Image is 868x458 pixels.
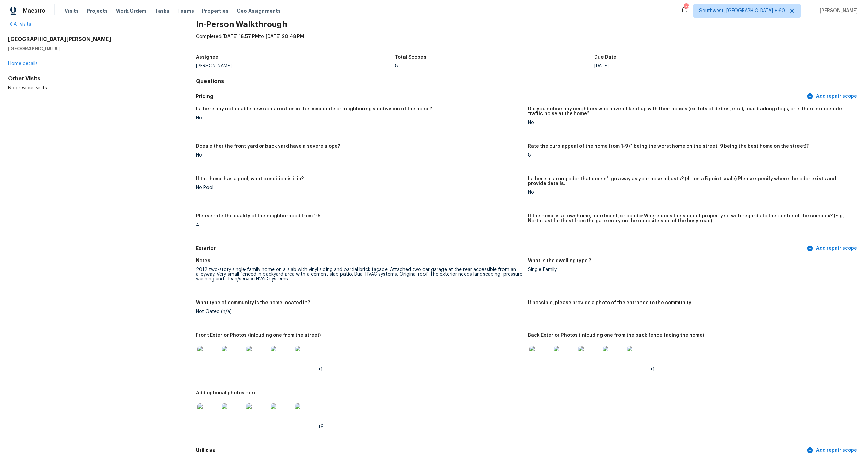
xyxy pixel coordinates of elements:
h2: In-Person Walkthrough [196,21,860,28]
div: Not Gated (n/a) [196,309,522,314]
h5: Pricing [196,93,805,100]
h5: Add optional photos here [196,391,257,395]
span: [PERSON_NAME] [817,7,858,14]
h5: Back Exterior Photos (inlcuding one from the back fence facing the home) [528,333,704,338]
span: Projects [87,7,108,14]
span: Visits [65,7,79,14]
span: Geo Assignments [237,7,281,14]
h2: [GEOGRAPHIC_DATA][PERSON_NAME] [8,36,174,43]
div: 8 [528,153,854,158]
h5: Rate the curb appeal of the home from 1-9 (1 being the worst home on the street, 9 being the best... [528,144,809,149]
h5: Is there any noticeable new construction in the immediate or neighboring subdivision of the home? [196,107,432,111]
h5: If the home has a pool, what condition is it in? [196,176,304,181]
span: Properties [202,7,229,14]
span: Add repair scope [808,244,857,253]
span: Work Orders [116,7,147,14]
h5: What is the dwelling type ? [528,258,591,263]
h5: Total Scopes [395,55,426,60]
div: 2012 two-story single-family home on a slab with vinyl siding and partial brick façade. Attached ... [196,267,522,282]
div: Other Visits [8,75,174,82]
span: Add repair scope [808,92,857,101]
span: [DATE] 18:57 PM [222,34,259,39]
span: Teams [177,7,194,14]
h5: Utilities [196,447,805,454]
div: No [196,116,522,120]
h5: Please rate the quality of the neighborhood from 1-5 [196,214,320,218]
span: +1 [318,367,323,372]
span: No previous visits [8,86,47,90]
div: No [196,153,522,158]
h5: Is there a strong odor that doesn't go away as your nose adjusts? (4+ on a 5 point scale) Please ... [528,176,854,186]
h5: Did you notice any neighbors who haven't kept up with their homes (ex. lots of debris, etc.), lou... [528,107,854,116]
a: Home details [8,61,38,66]
h5: What type of community is the home located in? [196,300,310,305]
h4: Questions [196,78,860,85]
span: +1 [650,367,655,372]
button: Add repair scope [805,242,860,255]
span: Southwest, [GEOGRAPHIC_DATA] + 60 [699,7,785,14]
span: +9 [318,424,324,429]
h5: If the home is a townhome, apartment, or condo: Where does the subject property sit with regards ... [528,214,854,223]
h5: Front Exterior Photos (inlcuding one from the street) [196,333,321,338]
div: Completed: to [196,33,860,51]
div: 8 [395,64,594,68]
h5: Due Date [594,55,616,60]
span: Add repair scope [808,446,857,455]
span: Maestro [23,7,45,14]
button: Add repair scope [805,444,860,457]
div: No [528,190,854,195]
button: Add repair scope [805,90,860,103]
span: [DATE] 20:48 PM [265,34,304,39]
h5: Assignee [196,55,218,60]
span: Tasks [155,8,169,13]
a: All visits [8,22,31,27]
h5: Does either the front yard or back yard have a severe slope? [196,144,340,149]
div: 749 [684,4,688,11]
div: Single Family [528,267,854,272]
div: No [528,120,854,125]
h5: Notes: [196,258,212,263]
h5: [GEOGRAPHIC_DATA] [8,45,174,52]
div: No Pool [196,185,522,190]
div: 4 [196,223,522,227]
h5: If possible, please provide a photo of the entrance to the community [528,300,691,305]
h5: Exterior [196,245,805,252]
div: [DATE] [594,64,794,68]
div: [PERSON_NAME] [196,64,395,68]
